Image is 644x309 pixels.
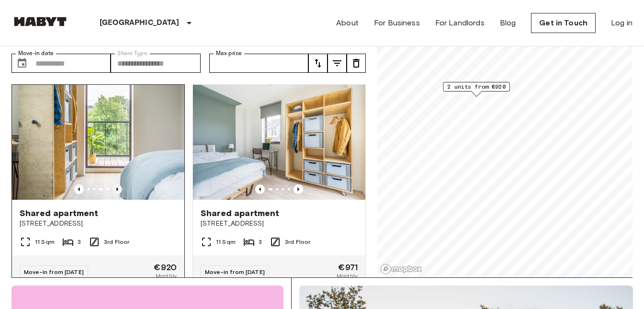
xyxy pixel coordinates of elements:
[216,49,242,57] label: Max price
[611,17,633,29] a: Log in
[374,17,420,29] a: For Business
[285,238,310,246] span: 3rd Floor
[156,272,177,280] span: Monthly
[11,84,185,288] a: Previous imagePrevious imageShared apartment[STREET_ADDRESS]11 Sqm33rd FloorMove-in from [DATE]€9...
[154,263,177,272] span: €920
[328,54,347,73] button: tune
[104,238,129,246] span: 3rd Floor
[24,268,84,275] span: Move-in from [DATE]
[531,13,596,33] a: Get in Touch
[18,49,54,57] label: Move-in date
[337,272,358,280] span: Monthly
[216,238,236,246] span: 11 Sqm
[117,49,147,57] label: Share Type
[377,14,633,277] canvas: Map
[20,207,98,219] span: Shared apartment
[347,54,366,73] button: tune
[500,17,516,29] a: Blog
[201,207,279,219] span: Shared apartment
[100,17,180,29] p: [GEOGRAPHIC_DATA]
[113,184,122,194] button: Previous image
[259,238,262,246] span: 3
[294,184,303,194] button: Previous image
[20,219,177,229] span: [STREET_ADDRESS]
[443,82,510,97] div: Map marker
[201,219,358,229] span: [STREET_ADDRESS]
[35,238,55,246] span: 11 Sqm
[19,85,191,200] img: Marketing picture of unit NL-13-11-017-01Q
[336,17,359,29] a: About
[205,268,265,275] span: Move-in from [DATE]
[11,17,69,26] img: Habyt
[74,184,84,194] button: Previous image
[193,85,365,200] img: Marketing picture of unit NL-13-11-017-02Q
[447,82,506,91] span: 2 units from €920
[380,263,422,275] a: Mapbox logo
[338,263,358,272] span: €971
[192,84,366,288] a: Marketing picture of unit NL-13-11-017-02QPrevious imagePrevious imageShared apartment[STREET_ADD...
[255,184,265,194] button: Previous image
[435,17,485,29] a: For Landlords
[12,54,32,73] button: Choose date
[78,238,81,246] span: 3
[308,54,328,73] button: tune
